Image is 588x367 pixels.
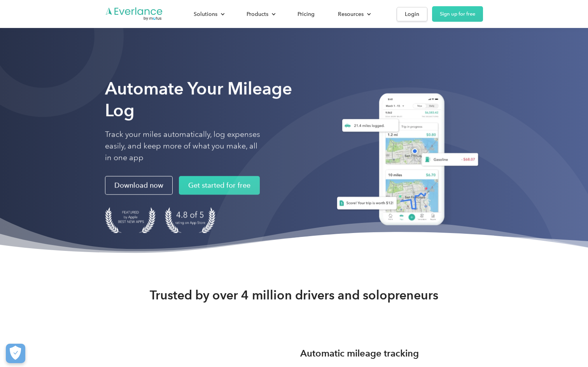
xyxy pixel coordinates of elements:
a: Get started for free [179,176,260,195]
a: Sign up for free [432,6,483,22]
img: Everlance, mileage tracker app, expense tracking app [327,87,483,235]
button: Cookies Settings [6,344,25,363]
a: Pricing [290,7,322,21]
strong: Automate Your Mileage Log [105,78,292,120]
p: Track your miles automatically, log expenses easily, and keep more of what you make, all in one app [105,129,261,163]
div: Products [239,7,282,21]
div: Resources [338,9,364,19]
div: Login [405,9,419,19]
a: Download now [105,176,173,195]
div: Solutions [186,7,231,21]
h3: Automatic mileage tracking [300,346,419,360]
img: Badge for Featured by Apple Best New Apps [105,207,156,233]
img: 4.9 out of 5 stars on the app store [165,207,215,233]
a: Login [397,7,427,21]
div: Solutions [194,9,217,19]
strong: Trusted by over 4 million drivers and solopreneurs [150,287,438,303]
div: Pricing [297,9,315,19]
div: Products [247,9,268,19]
div: Resources [330,7,377,21]
a: Go to homepage [105,7,163,21]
